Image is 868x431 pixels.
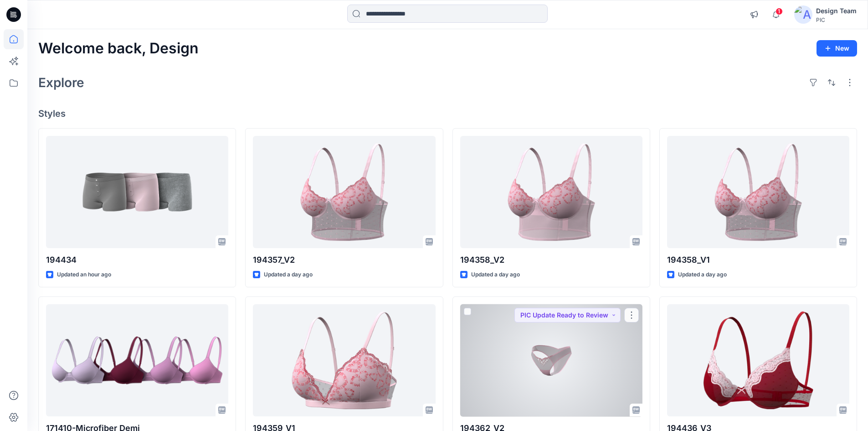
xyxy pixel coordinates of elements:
[46,304,228,417] a: 171410-Microfiber Demi
[264,270,313,280] p: Updated a day ago
[38,108,857,119] h4: Styles
[794,5,812,24] img: avatar
[816,16,857,23] div: PIC
[816,5,857,16] div: Design Team
[253,304,435,417] a: 194359_V1
[667,136,849,249] a: 194358_V1
[667,304,849,417] a: 194436_V3
[460,254,642,266] p: 194358_V2
[776,8,783,15] span: 1
[667,254,849,266] p: 194358_V1
[460,136,642,249] a: 194358_V2
[38,75,84,90] h2: Explore
[46,136,228,249] a: 194434
[253,136,435,249] a: 194357_V2
[57,270,111,280] p: Updated an hour ago
[460,304,642,417] a: 194362_V2
[817,40,857,57] button: New
[46,254,228,266] p: 194434
[38,40,199,57] h2: Welcome back, Design
[471,270,520,280] p: Updated a day ago
[678,270,727,280] p: Updated a day ago
[253,254,435,266] p: 194357_V2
